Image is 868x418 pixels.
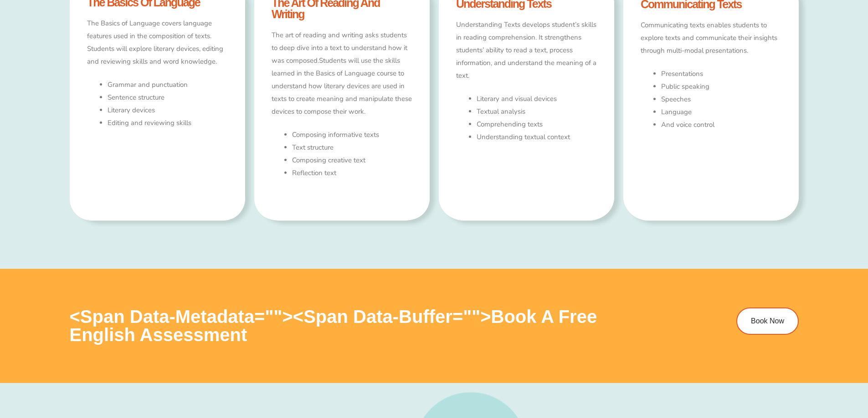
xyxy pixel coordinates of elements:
[661,93,781,106] li: Speeches
[314,1,327,14] button: Draw
[108,91,227,104] li: Sentence structure
[736,307,799,335] a: Book Now
[456,19,596,82] p: Understanding Texts develops student’s skills in reading comprehension. It strengthens students’ ...
[661,68,781,81] li: Presentations
[108,117,227,130] li: Editing and reviewing skills
[327,1,340,14] button: Add or edit images
[292,167,412,180] li: Reflection text
[477,131,596,144] p: Understanding textual context
[661,81,781,93] li: Public speaking
[641,19,781,57] p: Communicating texts enables students to explore texts and communicate their insights through mult...
[292,154,412,167] li: Composing creative text
[716,315,868,418] iframe: Chat Widget
[272,29,412,118] p: The art of reading and writing asks students to deep dive into a text to understand how it was co...
[70,307,646,344] h3: <span data-metadata=" "><span data-buffer=" ">Book a Free english Assessment
[477,118,596,131] li: Comprehending texts
[661,106,781,119] li: Language
[302,1,314,14] button: Text
[292,129,412,141] li: Composing informative texts
[661,119,781,131] li: And voice control
[96,1,109,14] span: of ⁨0⁩
[477,106,596,118] li: Textual analysis
[108,104,227,117] li: Literary devices
[292,141,412,154] li: Text structure
[108,79,227,91] li: Grammar and punctuation
[477,93,596,106] li: Literary and visual devices
[87,17,227,68] p: The Basics of Language covers language features used in the composition of texts. Students will e...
